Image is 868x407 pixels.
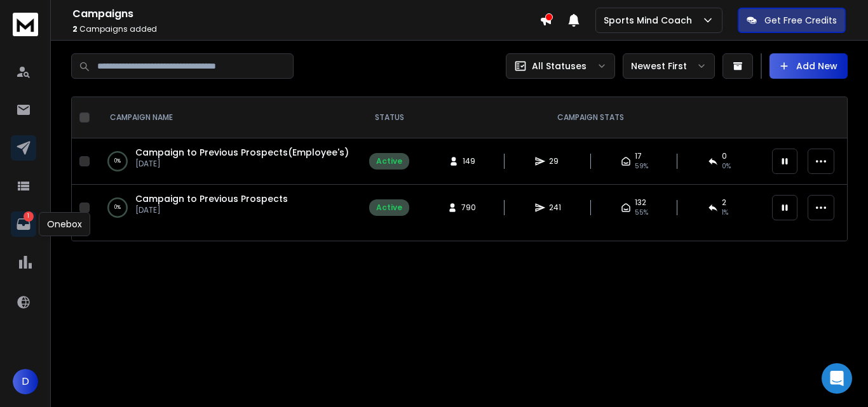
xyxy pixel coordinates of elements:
[376,203,402,213] div: Active
[95,185,362,231] td: 0%Campaign to Previous Prospects[DATE]
[114,155,121,168] p: 0 %
[635,208,648,218] span: 55 %
[461,203,476,213] span: 790
[417,97,764,138] th: CAMPAIGN STATS
[13,13,38,36] img: logo
[822,363,852,394] div: Open Intercom Messenger
[722,197,726,208] span: 2
[549,203,562,213] span: 241
[722,208,728,218] span: 1 %
[95,97,362,138] th: CAMPAIGN NAME
[463,156,475,166] span: 149
[604,14,697,27] p: Sports Mind Coach
[738,8,846,33] button: Get Free Credits
[72,6,539,22] h1: Campaigns
[532,60,587,72] p: All Statuses
[72,23,78,34] span: 2
[635,161,648,171] span: 59 %
[95,138,362,185] td: 0%Campaign to Previous Prospects(Employee's)[DATE]
[623,53,715,79] button: Newest First
[770,53,848,79] button: Add New
[722,161,731,171] span: 0 %
[11,211,36,237] a: 1
[13,369,38,394] button: D
[114,201,121,214] p: 0 %
[635,151,642,161] span: 17
[39,212,90,236] div: Onebox
[362,97,417,138] th: STATUS
[24,211,34,222] p: 1
[135,146,349,159] a: Campaign to Previous Prospects(Employee's)
[135,205,288,215] p: [DATE]
[135,192,288,205] a: Campaign to Previous Prospects
[72,24,539,34] p: Campaigns added
[764,14,837,27] p: Get Free Credits
[722,151,727,161] span: 0
[135,159,349,169] p: [DATE]
[376,156,402,166] div: Active
[549,156,562,166] span: 29
[635,197,646,208] span: 132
